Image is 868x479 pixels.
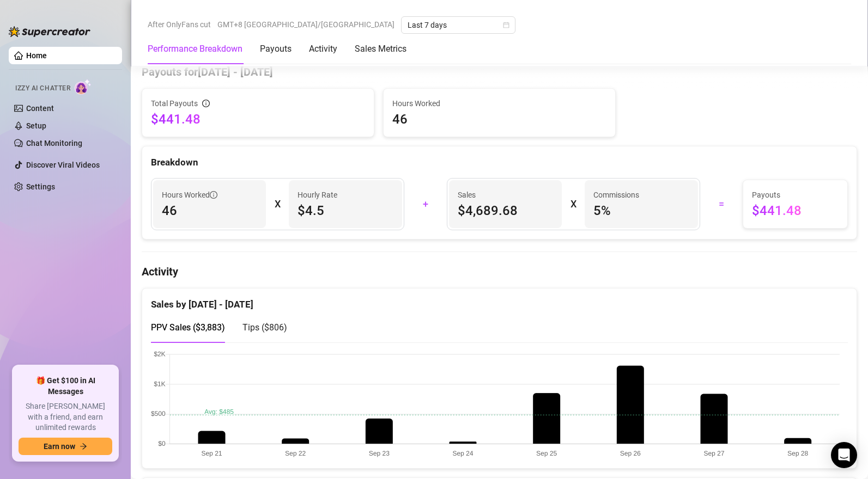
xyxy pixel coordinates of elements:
[19,376,112,397] span: 🎁 Get $100 in AI Messages
[570,195,576,213] div: X
[298,189,337,201] article: Hourly Rate
[593,189,639,201] article: Commissions
[242,322,287,333] span: Tips ( $806 )
[19,401,112,433] span: Share [PERSON_NAME] with a friend, and earn unlimited rewards
[44,442,75,451] span: Earn now
[309,42,337,56] div: Activity
[392,97,606,109] span: Hours Worked
[151,97,198,109] span: Total Payouts
[148,42,242,56] div: Performance Breakdown
[151,322,225,333] span: PPV Sales ( $3,883 )
[831,442,857,468] div: Open Intercom Messenger
[217,16,394,33] span: GMT+8 [GEOGRAPHIC_DATA]/[GEOGRAPHIC_DATA]
[260,42,292,56] div: Payouts
[411,195,440,213] div: +
[210,191,217,199] span: info-circle
[142,64,857,79] h4: Payouts for [DATE] - [DATE]
[19,438,112,455] button: Earn nowarrow-right
[162,189,217,201] span: Hours Worked
[392,110,606,128] span: 46
[752,189,839,201] span: Payouts
[298,202,393,219] span: $4.5
[80,443,87,450] span: arrow-right
[26,182,55,191] a: Settings
[26,104,54,113] a: Content
[593,202,689,219] span: 5 %
[142,264,857,279] h4: Activity
[458,202,553,219] span: $4,689.68
[9,26,90,37] img: logo-BBDzfeDw.svg
[355,42,406,56] div: Sales Metrics
[151,288,848,312] div: Sales by [DATE] - [DATE]
[148,16,211,33] span: After OnlyFans cut
[408,17,509,33] span: Last 7 days
[162,202,257,219] span: 46
[75,79,92,95] img: AI Chatter
[707,195,736,213] div: =
[15,83,70,94] span: Izzy AI Chatter
[151,155,848,170] div: Breakdown
[26,51,47,60] a: Home
[503,22,509,28] span: calendar
[458,189,553,201] span: Sales
[151,110,365,128] span: $441.48
[26,161,100,169] a: Discover Viral Videos
[26,121,46,130] a: Setup
[275,195,280,213] div: X
[202,100,210,107] span: info-circle
[752,202,839,219] span: $441.48
[26,139,82,148] a: Chat Monitoring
